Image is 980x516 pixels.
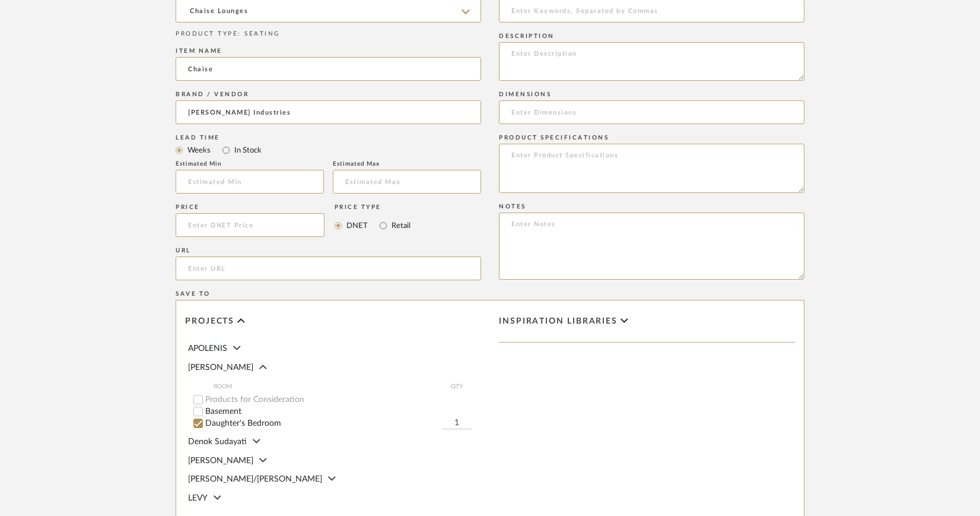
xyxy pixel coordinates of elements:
label: DNET [345,219,368,232]
div: Price Type [335,204,411,211]
input: Enter DNET Price [176,213,324,237]
div: Estimated Max [333,160,481,167]
label: Basement [205,407,481,416]
input: Enter Dimensions [499,100,804,124]
mat-radio-group: Select item type [176,143,481,157]
span: Inspiration libraries [499,316,618,327]
input: Unknown [176,100,481,124]
label: Daughter's Bedroom [205,419,442,428]
span: Projects [185,316,234,327]
span: LEVY [188,494,208,502]
div: Notes [499,203,804,210]
div: Estimated Min [176,160,324,167]
span: QTY [442,382,472,391]
label: In Stock [233,144,262,157]
input: Enter URL [176,257,481,280]
span: : SEATING [238,31,280,37]
div: URL [176,247,481,254]
span: Denok Sudayati [188,438,247,446]
mat-radio-group: Select price type [335,213,411,237]
span: [PERSON_NAME]/[PERSON_NAME] [188,475,322,483]
div: PRODUCT TYPE [176,30,481,39]
div: Save To [176,290,804,297]
div: Dimensions [499,91,804,98]
div: Price [176,204,324,211]
span: ROOM [214,382,442,391]
label: Retail [390,219,411,232]
div: Brand / Vendor [176,91,481,98]
span: APOLENIS [188,344,227,353]
span: [PERSON_NAME] [188,457,253,465]
span: [PERSON_NAME] [188,363,253,372]
input: Enter Name [176,57,481,81]
div: Description [499,33,804,40]
input: Estimated Max [333,170,481,194]
div: Item name [176,48,481,55]
div: Product Specifications [499,134,804,141]
div: Lead Time [176,134,481,141]
input: Estimated Min [176,170,324,194]
label: Weeks [186,144,211,157]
